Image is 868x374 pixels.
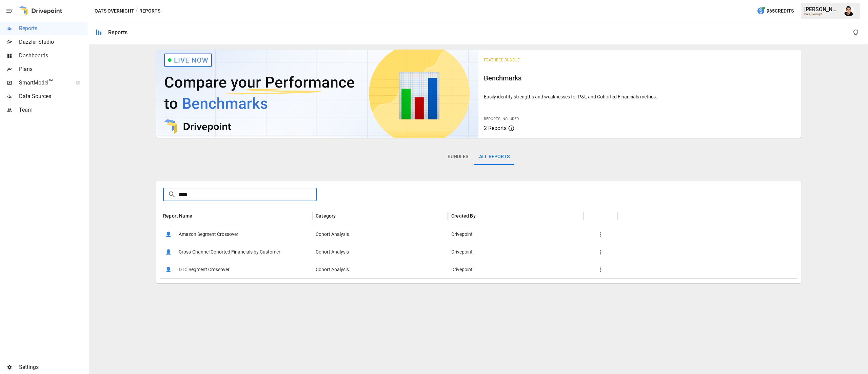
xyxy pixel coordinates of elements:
button: Sort [193,211,202,221]
span: ™ [48,78,53,86]
span: 👤 [163,247,173,257]
span: Reports Included [484,117,519,121]
span: Reports [19,24,87,33]
span: Settings [19,363,87,371]
div: Cohort Analysis [312,225,448,243]
div: / [136,7,138,15]
div: Reports [108,29,127,36]
button: Francisco Sanchez [840,1,859,20]
span: Team [19,106,87,114]
button: Oats Overnight [95,7,134,15]
div: [PERSON_NAME] [804,6,840,13]
button: Sort [476,211,486,221]
div: Created By [451,213,476,219]
img: video thumbnail [156,50,478,138]
span: Featured Bundle [484,58,520,62]
span: 965 Credits [767,7,794,15]
img: Francisco Sanchez [844,5,854,16]
button: All Reports [474,149,515,165]
div: Oats Overnight [804,13,840,16]
span: Cross-Channel Cohorted Financials by Customer [179,243,280,261]
div: Category [316,213,336,219]
span: 👤 [163,229,173,240]
span: DTC Segment Crossover [179,261,230,278]
span: 2 Reports [484,125,507,131]
span: Plans [19,65,87,73]
button: Bundles [442,149,474,165]
span: 👤 [163,265,173,275]
h6: Benchmarks [484,73,795,83]
div: Report Name [163,213,192,219]
span: SmartModel [19,79,68,87]
span: Data Sources [19,92,87,100]
span: Dashboards [19,52,87,60]
div: Cohort Analysis [312,243,448,261]
div: Drivepoint [448,261,584,278]
span: Dazzler Studio [19,38,87,46]
span: Amazon Segment Crossover [179,226,238,243]
p: Easily identify strengths and weaknesses for P&L and Cohorted Financials metrics. [484,93,795,100]
button: Sort [336,211,346,221]
button: 965Credits [754,5,796,17]
div: Drivepoint [448,243,584,261]
div: Drivepoint [448,225,584,243]
div: Cohort Analysis [312,261,448,278]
